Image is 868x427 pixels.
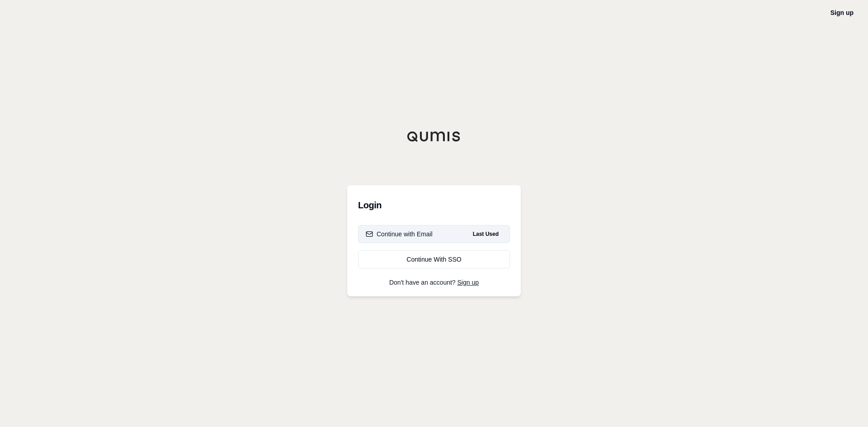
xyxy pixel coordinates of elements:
[830,9,854,16] a: Sign up
[358,225,510,243] button: Continue with EmailLast Used
[407,131,461,142] img: Qumis
[366,255,502,264] div: Continue With SSO
[358,250,510,268] a: Continue With SSO
[358,196,510,214] h3: Login
[458,279,479,286] a: Sign up
[358,279,510,286] p: Don't have an account?
[469,229,502,239] span: Last Used
[366,230,433,239] div: Continue with Email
